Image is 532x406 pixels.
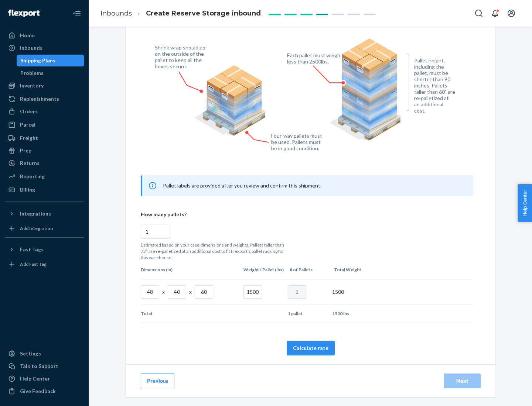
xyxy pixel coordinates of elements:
[287,52,342,65] figcaption: Each pallet must weigh less than 2500lbs.
[20,57,55,64] div: Shipping Plans
[141,242,289,261] p: Estimated based on your case dimensions and weights. Pallets taller than 72” are re-palletized at...
[20,362,58,370] div: Talk to Support
[141,305,241,323] td: Total
[4,93,84,105] a: Replenishments
[20,225,53,231] div: Add Integration
[241,261,287,279] th: Weight / Pallet (lbs)
[4,145,84,156] a: Prep
[4,244,84,255] button: Fast Tags
[20,350,41,357] div: Settings
[146,9,261,17] span: Create Reserve Storage inbound
[20,159,40,167] div: Returns
[20,108,38,115] div: Orders
[8,10,40,17] img: Flexport logo
[4,80,84,92] a: Inventory
[20,95,59,103] div: Replenishments
[4,171,84,182] a: Reporting
[504,6,519,21] button: Open account menu
[189,288,192,296] p: x
[17,67,85,79] a: Problems
[4,258,84,270] a: Add Fast Tag
[155,44,210,69] figcaption: Shrink wrap should go on the outside of the pallet to keep all the boxes secure.
[4,373,84,385] a: Help Center
[20,210,51,217] div: Integrations
[163,182,321,189] span: Pallet labels are provided after you review and confirm this shipment.
[20,375,50,382] div: Help Center
[69,6,84,21] button: Close Navigation
[20,82,44,89] div: Inventory
[141,261,241,279] th: Dimensions (in)
[4,223,84,234] a: Add Integration
[141,374,174,388] button: Previous
[4,132,84,144] a: Freight
[488,6,502,21] button: Open notifications
[414,57,455,114] figcaption: Pallet height, including the pallet, must be shorter than 90 inches. Pallets taller than 60" are ...
[271,133,323,151] figcaption: Four-way pallets must be used. Pallets must be in good condition.
[471,6,486,21] button: Open Search Box
[329,305,374,323] td: 1500 lbs
[4,208,84,220] button: Integrations
[4,42,84,54] a: Inbounds
[4,106,84,117] a: Orders
[20,32,35,39] div: Home
[20,147,31,154] div: Prep
[4,30,84,41] a: Home
[17,55,85,66] a: Shipping Plans
[20,261,47,267] div: Add Fast Tag
[4,184,84,196] a: Billing
[287,341,335,355] button: Calculate rate
[20,388,56,395] div: Give Feedback
[95,3,267,24] ol: breadcrumbs
[20,44,42,52] div: Inbounds
[331,261,375,279] th: Total Weight
[100,9,132,17] a: Inbounds
[450,377,474,385] div: Next
[285,305,329,323] td: 1 pallet
[4,119,84,131] a: Parcel
[518,184,532,222] button: Help Center
[4,157,84,169] a: Returns
[20,173,45,180] div: Reporting
[20,121,35,128] div: Parcel
[332,289,344,295] span: 1500
[20,134,38,142] div: Freight
[20,246,44,253] div: Fast Tags
[20,186,35,193] div: Billing
[141,211,473,218] p: How many pallets?
[20,69,44,77] div: Problems
[444,374,481,388] button: Next
[4,385,84,397] button: Give Feedback
[287,261,331,279] th: # of Pallets
[4,348,84,359] a: Settings
[4,360,84,372] a: Talk to Support
[162,288,165,296] p: x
